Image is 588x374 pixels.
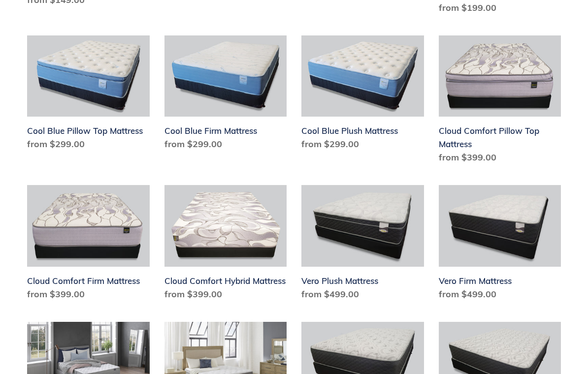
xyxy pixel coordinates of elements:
a: Cool Blue Pillow Top Mattress [27,35,150,155]
a: Cool Blue Plush Mattress [301,35,424,155]
a: Cool Blue Firm Mattress [164,35,287,155]
a: Cloud Comfort Hybrid Mattress [164,185,287,305]
a: Cloud Comfort Firm Mattress [27,185,150,305]
a: Cloud Comfort Pillow Top Mattress [439,35,561,168]
a: Vero Firm Mattress [439,185,561,305]
a: Vero Plush Mattress [301,185,424,305]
